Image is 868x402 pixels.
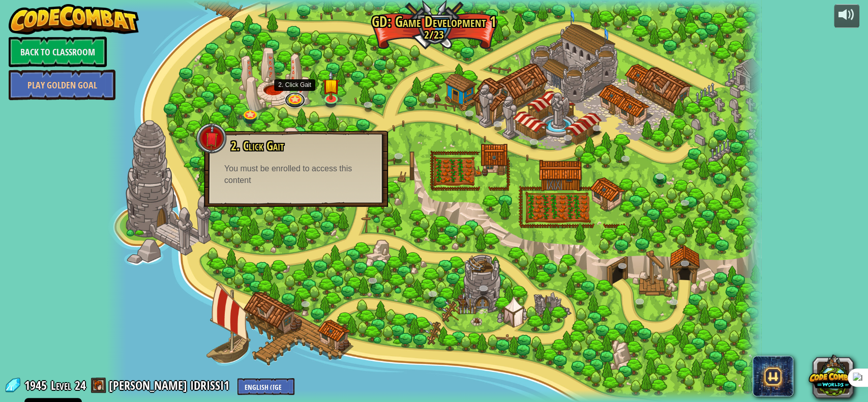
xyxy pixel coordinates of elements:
[9,4,139,35] img: CodeCombat - Learn how to code by playing a game
[322,71,340,100] img: level-banner-started.png
[834,4,859,28] button: Adjust volume
[231,137,284,154] span: 2. Click Gait
[224,163,368,187] div: You must be enrolled to access this content
[75,377,86,393] span: 24
[9,70,115,100] a: Play Golden Goal
[109,377,232,393] a: [PERSON_NAME] IDRISSI1
[51,377,71,394] span: Level
[24,377,50,393] span: 1945
[9,37,107,67] a: Back to Classroom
